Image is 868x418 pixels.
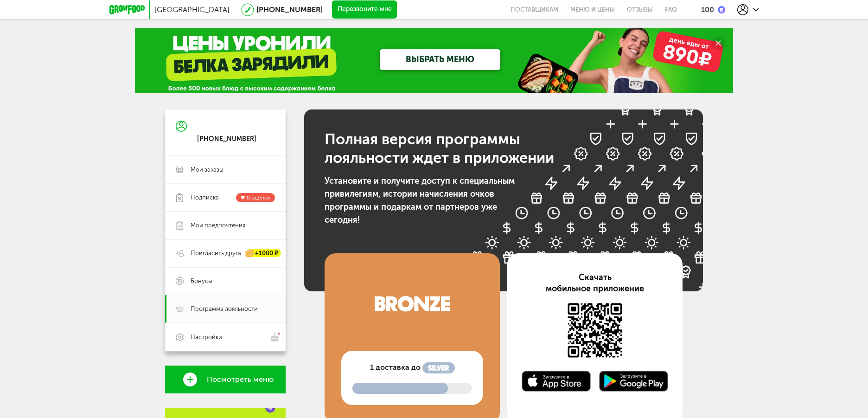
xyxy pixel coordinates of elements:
[165,184,286,212] a: Подписка 8 оценок
[165,212,286,239] a: Мои предпочтения
[370,362,421,373] span: 1 доставка до
[191,221,245,230] span: Мои предпочтения
[701,5,714,14] div: 100
[325,130,582,167] h1: Полная версия программы лояльности ждет в приложении
[191,193,219,202] span: Подписка
[154,5,230,14] span: [GEOGRAPHIC_DATA]
[191,249,241,257] span: Пригласить друга
[599,371,669,392] img: Доступно в Google Play
[191,166,223,174] span: Мои заказы
[246,250,281,257] div: +1000 ₽
[422,362,455,373] img: программа лояльности GrowFood
[521,371,591,392] img: Доступно в AppStore
[165,239,286,267] a: Пригласить друга +1000 ₽
[165,295,286,323] a: Программа лояльности
[546,272,644,294] span: Скачать мобильное приложение
[464,109,715,291] img: бонусы GrowFood
[566,302,624,359] img: Доступно в AppStore
[332,0,397,19] button: Перезвоните мне
[247,194,270,201] span: 8 оценок
[380,49,500,70] a: ВЫБРАТЬ МЕНЮ
[165,156,286,184] a: Мои заказы
[191,333,222,341] span: Настройки
[718,6,725,13] img: bonus_b.cdccf46.png
[165,323,286,351] a: Настройки
[191,277,212,285] span: Бонусы
[191,305,258,313] span: Программа лояльности
[325,272,500,351] img: программа лояльности GrowFood
[207,375,274,384] span: Посмотреть меню
[165,366,286,393] a: Посмотреть меню
[165,267,286,295] a: Бонусы
[197,135,256,143] div: [PHONE_NUMBER]
[256,5,323,14] a: [PHONE_NUMBER]
[325,174,527,226] p: Установите и получите доступ к специальным привилегиям, истории начисления очков программы и пода...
